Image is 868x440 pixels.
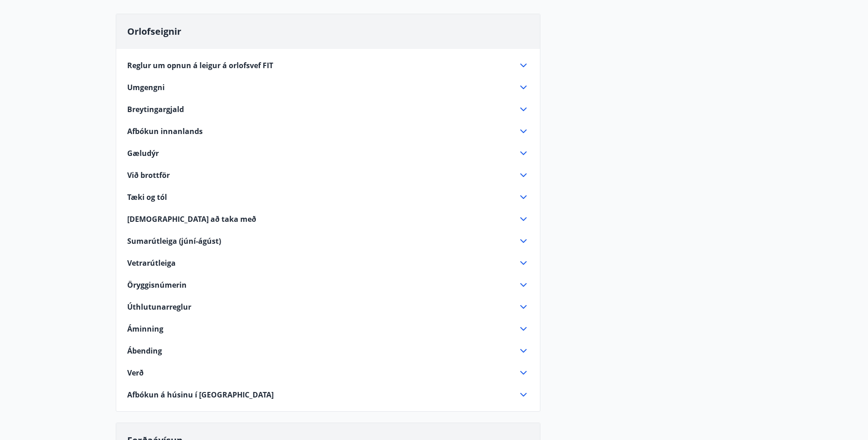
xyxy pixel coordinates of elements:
[127,236,221,246] span: Sumarútleiga (júní-ágúst)
[127,280,187,290] span: Öryggisnúmerin
[127,148,159,158] span: Gæludýr
[127,301,529,312] div: Úthlutunarreglur
[127,323,529,334] div: Áminning
[127,214,529,225] div: [DEMOGRAPHIC_DATA] að taka með
[127,170,170,180] span: Við brottför
[127,368,144,378] span: Verð
[127,346,162,356] span: Ábending
[127,126,203,136] span: Afbókun innanlands
[127,170,529,181] div: Við brottför
[127,104,529,115] div: Breytingargjald
[127,148,529,159] div: Gæludýr
[127,279,529,290] div: Öryggisnúmerin
[127,258,176,268] span: Vetrarútleiga
[127,389,529,400] div: Afbókun á húsinu í [GEOGRAPHIC_DATA]
[127,258,529,268] div: Vetrarútleiga
[127,82,165,92] span: Umgengni
[127,104,184,114] span: Breytingargjald
[127,60,273,70] span: Reglur um opnun á leigur á orlofsvef FIT
[127,214,256,224] span: [DEMOGRAPHIC_DATA] að taka með
[127,390,274,400] span: Afbókun á húsinu í [GEOGRAPHIC_DATA]
[127,192,167,202] span: Tæki og tól
[127,60,529,71] div: Reglur um opnun á leigur á orlofsvef FIT
[127,192,529,203] div: Tæki og tól
[127,82,529,93] div: Umgengni
[127,345,529,356] div: Ábending
[127,126,529,137] div: Afbókun innanlands
[127,367,529,378] div: Verð
[127,302,191,312] span: Úthlutunarreglur
[127,25,181,38] span: Orlofseignir
[127,236,529,247] div: Sumarútleiga (júní-ágúst)
[127,324,163,334] span: Áminning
